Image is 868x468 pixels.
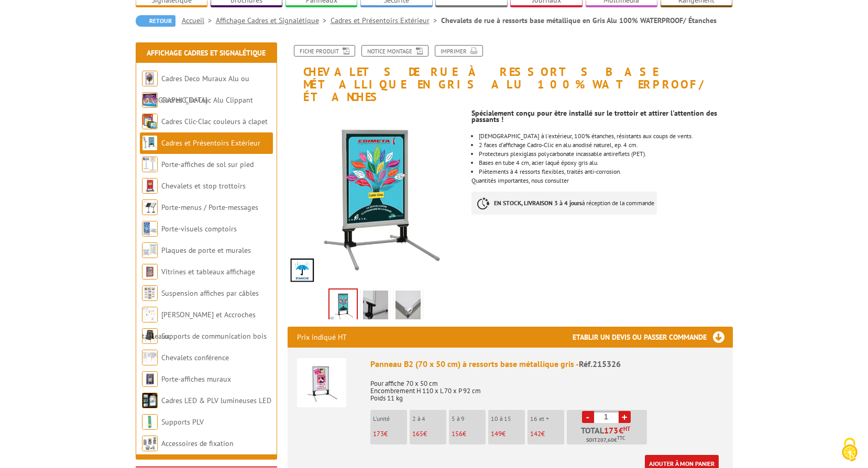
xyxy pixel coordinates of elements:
[479,142,732,148] li: 2 faces d'affichage Cadro-Clic en alu anodisé naturel, ep. 4 cm.
[479,133,732,139] li: [DEMOGRAPHIC_DATA] à l'extérieur, 100% étanches, résistants aux coups de vents.
[452,430,486,438] p: €
[161,288,259,298] a: Suspension affiches par câbles
[142,436,158,451] img: Accessoires de fixation
[619,411,631,423] a: +
[373,429,384,438] span: 173
[161,396,271,405] a: Cadres LED & PLV lumineuses LED
[161,160,254,169] a: Porte-affiches de sol sur pied
[623,425,630,432] sup: HT
[441,15,717,26] li: Chevalets de rue à ressorts base métallique en Gris Alu 100% WATERPROOF/ Étanches
[142,414,158,430] img: Supports PLV
[161,417,204,427] a: Supports PLV
[161,181,246,191] a: Chevalets et stop trottoirs
[136,15,175,27] a: Retour
[142,71,158,86] img: Cadres Deco Muraux Alu ou Bois
[412,429,423,438] span: 165
[530,429,541,438] span: 142
[161,203,258,212] a: Porte-menus / Porte-messages
[837,437,863,463] img: Cookies (fenêtre modale)
[161,138,260,148] a: Cadres et Présentoirs Extérieur
[831,432,868,468] button: Cookies (fenêtre modale)
[161,439,234,448] a: Accessoires de fixation
[452,415,486,422] p: 5 à 9
[182,16,216,25] a: Accueil
[161,246,251,255] a: Plaques de porte et murales
[586,436,625,444] span: Soit €
[280,45,741,104] h1: Chevalets de rue à ressorts base métallique en Gris Alu 100% WATERPROOF/ Étanches
[161,353,229,362] a: Chevalets conférence
[479,151,732,157] li: Protecteurs plexiglass polycarbonate incassable antireflets (PET).
[329,289,357,322] img: chevalets_et_stop_trottoirs_215320.jpg
[619,426,623,434] span: €
[579,359,621,369] span: Réf.215326
[142,310,256,341] a: [PERSON_NAME] et Accroches tableaux
[471,192,657,215] p: à réception de la commande
[161,224,237,233] a: Porte-visuels comptoirs
[331,16,441,25] a: Cadres et Présentoirs Extérieur
[142,157,158,172] img: Porte-affiches de sol sur pied
[479,160,732,166] li: Bases en tube 4 cm, acier laqué époxy gris alu.
[604,426,619,434] span: 173
[452,429,463,438] span: 156
[530,415,564,422] p: 16 et +
[161,117,268,126] a: Cadres Clic-Clac couleurs à clapet
[142,307,158,322] img: Cimaises et Accroches tableaux
[161,95,253,105] a: Cadres Clic-Clac Alu Clippant
[142,221,158,237] img: Porte-visuels comptoirs
[491,429,502,438] span: 149
[142,393,158,408] img: Cadres LED & PLV lumineuses LED
[142,264,158,280] img: Vitrines et tableaux affichage
[479,169,732,175] li: Piètements à 4 ressorts flexibles, traités anti-corrosion.
[373,430,407,438] p: €
[491,430,525,438] p: €
[435,45,483,57] a: Imprimer
[297,327,347,348] p: Prix indiqué HT
[142,74,249,105] a: Cadres Deco Muraux Alu ou [GEOGRAPHIC_DATA]
[370,358,723,370] div: Panneau B2 (70 x 50 cm) à ressorts base métallique gris -
[161,267,255,276] a: Vitrines et tableaux affichage
[142,350,158,365] img: Chevalets conférence
[494,199,582,207] strong: EN STOCK, LIVRAISON 3 à 4 jours
[573,327,733,348] h3: Etablir un devis ou passer commande
[142,371,158,387] img: Porte-affiches muraux
[161,374,231,384] a: Porte-affiches muraux
[294,45,355,57] a: Fiche produit
[471,104,740,225] div: Quantités importantes, nous consulter
[491,415,525,422] p: 10 à 15
[216,16,331,25] a: Affichage Cadres et Signalétique
[161,331,267,341] a: Supports de communication bois
[142,242,158,258] img: Plaques de porte et murales
[373,415,407,422] p: L'unité
[370,373,723,402] p: Pour affiche 70 x 50 cm Encombrement H 110 x L 70 x P 92 cm Poids 11 kg
[617,435,625,441] sup: TTC
[142,285,158,301] img: Suspension affiches par câbles
[288,109,464,285] img: chevalets_et_stop_trottoirs_215320.jpg
[142,114,158,129] img: Cadres Clic-Clac couleurs à clapet
[530,430,564,438] p: €
[597,436,614,444] span: 207,60
[297,358,346,407] img: Panneau B2 (70 x 50 cm) à ressorts base métallique gris
[412,430,446,438] p: €
[569,426,647,444] p: Total
[363,291,388,323] img: panneaux_affichage_a_ressorts_base_metallique_gris_alu_215320_2.jpg
[582,411,594,423] a: -
[142,178,158,194] img: Chevalets et stop trottoirs
[412,415,446,422] p: 2 à 4
[147,48,266,58] a: Affichage Cadres et Signalétique
[361,45,428,57] a: Notice Montage
[395,291,421,323] img: panneaux_affichage_a_ressorts_base_metallique_gris_alu_215320_3.jpg
[142,135,158,151] img: Cadres et Présentoirs Extérieur
[142,199,158,215] img: Porte-menus / Porte-messages
[471,108,717,124] strong: Spécialement conçu pour être installé sur le trottoir et attirer l'attention des passants !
